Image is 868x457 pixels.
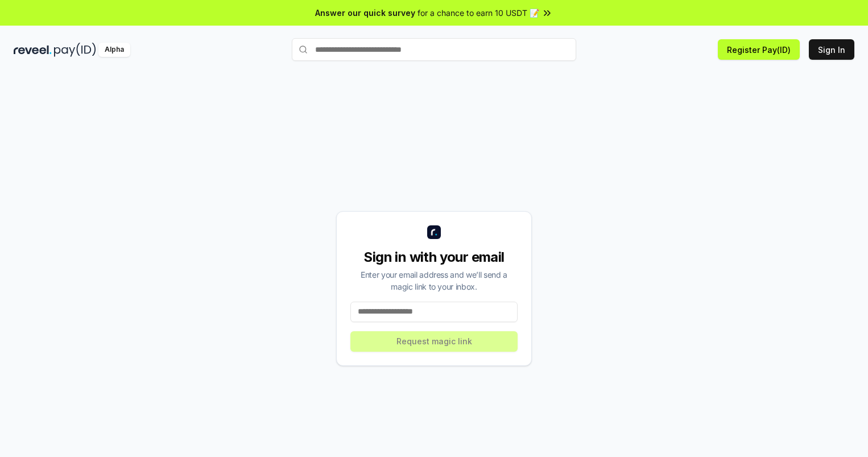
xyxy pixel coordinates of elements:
span: for a chance to earn 10 USDT 📝 [418,7,539,19]
div: Sign in with your email [350,248,518,266]
img: pay_id [54,43,96,57]
button: Register Pay(ID) [718,39,800,60]
div: Alpha [98,43,130,57]
img: logo_small [427,225,441,239]
div: Enter your email address and we’ll send a magic link to your inbox. [350,269,518,293]
img: reveel_dark [14,43,52,57]
button: Sign In [809,39,854,60]
span: Answer our quick survey [315,7,415,19]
